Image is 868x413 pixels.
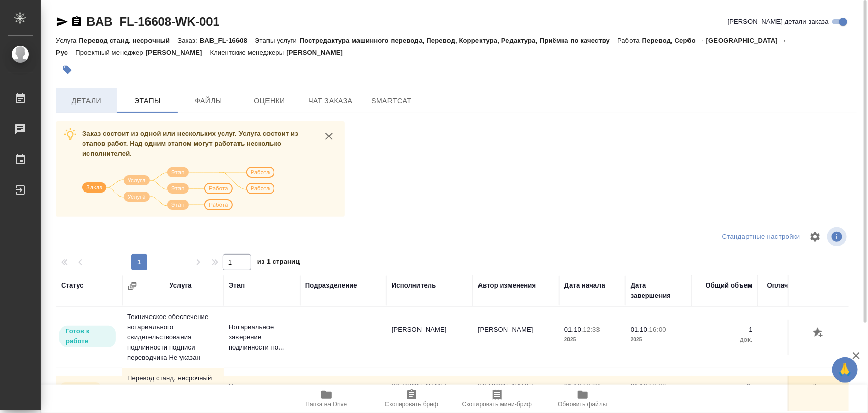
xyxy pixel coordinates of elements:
[697,335,753,345] p: док.
[286,49,350,56] p: [PERSON_NAME]
[583,326,600,333] p: 12:33
[473,376,559,411] td: [PERSON_NAME]
[300,37,617,44] p: Постредактура машинного перевода, Перевод, Корректура, Редактура, Приёмка по качеству
[79,37,177,44] p: Перевод станд. несрочный
[127,281,137,291] button: Сгруппировать
[229,381,295,391] p: Перевод
[177,37,199,44] p: Заказ:
[71,16,83,28] button: Скопировать ссылку
[123,94,172,107] span: Этапы
[245,94,294,107] span: Оценки
[803,225,827,249] span: Настроить таблицу
[200,37,255,44] p: BAB_FL-16608
[367,94,416,107] span: SmartCat
[631,382,649,390] p: 01.10,
[455,385,540,413] button: Скопировать мини-бриф
[564,382,583,390] p: 01.10,
[56,37,79,44] p: Услуга
[763,280,819,301] div: Оплачиваемый объем
[229,322,295,353] p: Нотариальное заверение подлинности по...
[61,280,84,291] div: Статус
[62,94,111,107] span: Детали
[706,280,753,291] div: Общий объем
[385,401,438,408] span: Скопировать бриф
[321,129,337,144] button: close
[306,94,355,107] span: Чат заказа
[305,280,357,291] div: Подразделение
[810,325,827,342] button: Добавить оценку
[306,401,347,408] span: Папка на Drive
[369,385,455,413] button: Скопировать бриф
[56,16,68,28] button: Скопировать ссылку для ЯМессенджера
[564,335,620,345] p: 2025
[540,385,625,413] button: Обновить файлы
[392,280,436,291] div: Исполнитель
[284,385,369,413] button: Папка на Drive
[720,229,803,245] div: split button
[146,49,210,56] p: [PERSON_NAME]
[478,280,536,291] div: Автор изменения
[763,381,819,391] p: 75
[631,326,649,333] p: 01.10,
[649,382,666,390] p: 16:00
[86,15,220,28] a: BAB_FL-16608-WK-001
[122,307,224,368] td: Техническое обеспечение нотариального свидетельствования подлинности подписи переводчика Не указан
[832,357,858,383] button: 🙏
[257,256,300,270] span: из 1 страниц
[82,130,298,157] span: Заказ состоит из одной или нескольких услуг. Услуга состоит из этапов работ. Над одним этапом мог...
[558,401,607,408] span: Обновить файлы
[564,326,583,333] p: 01.10,
[255,37,300,44] p: Этапы услуги
[386,320,473,355] td: [PERSON_NAME]
[649,326,666,333] p: 16:00
[462,401,532,408] span: Скопировать мини-бриф
[75,49,145,56] p: Проектный менеджер
[56,58,78,81] button: Добавить тэг
[697,325,753,335] p: 1
[169,280,191,291] div: Услуга
[184,94,233,107] span: Файлы
[210,49,287,56] p: Клиентские менеджеры
[763,335,819,345] p: док.
[386,376,473,411] td: [PERSON_NAME]
[631,335,686,345] p: 2025
[631,280,686,301] div: Дата завершения
[728,17,829,27] span: [PERSON_NAME] детали заказа
[66,383,95,393] p: В работе
[473,320,559,355] td: [PERSON_NAME]
[564,280,605,291] div: Дата начала
[229,280,245,291] div: Этап
[763,325,819,335] p: 1
[617,37,642,44] p: Работа
[583,382,600,390] p: 12:33
[697,381,753,391] p: 75
[836,359,854,380] span: 🙏
[66,326,110,346] p: Готов к работе
[827,227,849,246] span: Посмотреть информацию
